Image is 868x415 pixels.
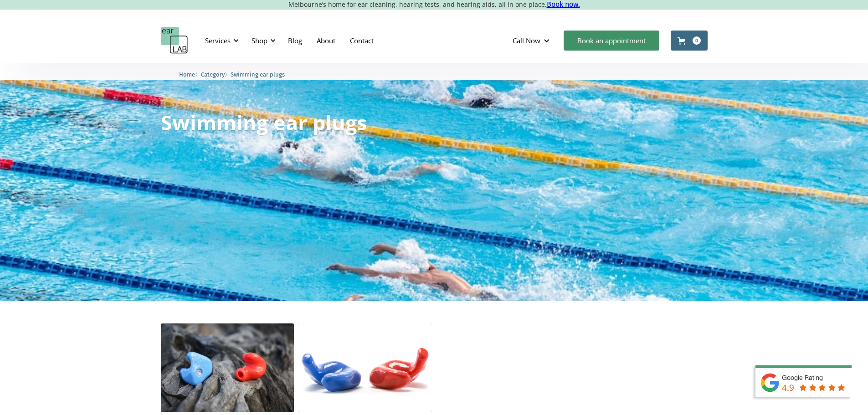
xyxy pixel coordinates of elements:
[564,31,659,51] a: Book an appointment
[200,27,241,54] div: Services
[693,36,701,45] div: 0
[343,27,381,54] a: Contact
[179,70,201,79] li: 〉
[179,70,195,78] a: Home
[205,36,231,45] div: Services
[231,71,285,78] span: Swimming ear plugs
[505,27,559,54] div: Call Now
[201,70,231,79] li: 〉
[179,71,195,78] span: Home
[281,27,309,54] a: Blog
[161,27,188,54] a: home
[201,70,225,78] a: Category
[161,112,367,133] h1: Swimming ear plugs
[671,31,708,51] a: Open cart
[252,36,267,45] div: Shop
[246,27,278,54] div: Shop
[309,27,343,54] a: About
[231,70,285,78] a: Swimming ear plugs
[201,71,225,78] span: Category
[161,323,294,412] img: Pro-Aquaz
[513,36,540,45] div: Call Now
[298,323,432,412] img: Swim Plugs - Pair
